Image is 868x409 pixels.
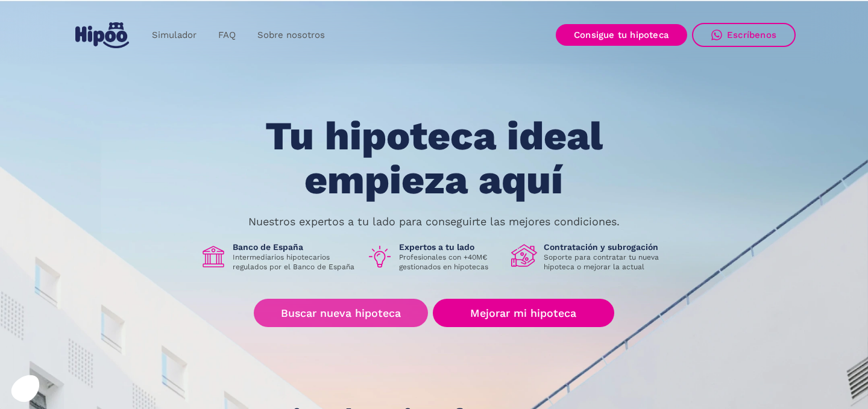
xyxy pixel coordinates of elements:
p: Profesionales con +40M€ gestionados en hipotecas [399,252,502,272]
div: Escríbenos [727,30,776,40]
h1: Banco de España [233,242,357,252]
a: Escríbenos [692,23,796,47]
a: Buscar nueva hipoteca [254,299,428,327]
h1: Expertos a tu lado [399,242,502,252]
a: Simulador [141,23,207,47]
a: Mejorar mi hipoteca [433,299,614,327]
p: Soporte para contratar tu nueva hipoteca o mejorar la actual [544,252,668,272]
a: FAQ [207,23,247,47]
h1: Tu hipoteca ideal empieza aquí [206,114,662,202]
p: Nuestros expertos a tu lado para conseguirte las mejores condiciones. [248,217,620,226]
a: Consigue tu hipoteca [556,24,687,46]
a: Sobre nosotros [247,23,336,47]
p: Intermediarios hipotecarios regulados por el Banco de España [233,252,357,272]
a: home [72,17,131,53]
h1: Contratación y subrogación [544,242,668,252]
